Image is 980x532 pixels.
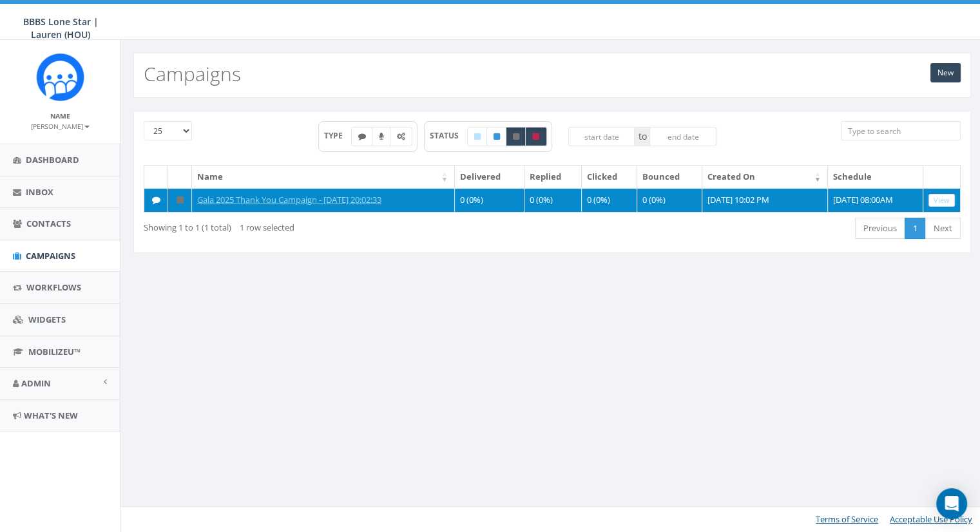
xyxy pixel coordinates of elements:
span: STATUS [430,130,468,141]
input: end date [649,127,716,146]
i: Text SMS [358,133,366,140]
a: Next [925,218,961,239]
label: Draft [467,127,488,146]
span: TYPE [324,130,352,141]
i: Ringless Voice Mail [379,133,384,140]
div: Showing 1 to 1 (1 total) [144,216,473,234]
th: Name: activate to sort column ascending [192,166,455,188]
th: Created On: activate to sort column ascending [702,166,828,188]
span: Dashboard [26,154,79,166]
th: Bounced [637,166,702,188]
a: [PERSON_NAME] [31,120,90,131]
span: Widgets [28,314,66,325]
a: New [930,63,961,82]
label: Ringless Voice Mail [372,127,391,146]
i: Automated Message [397,133,405,140]
a: Acceptable Use Policy [890,513,972,525]
span: Campaigns [26,250,75,261]
span: 1 row selected [240,222,294,233]
img: Rally_Corp_Icon_1.png [36,53,84,101]
th: Clicked [582,166,637,188]
i: Unpublished [177,196,184,204]
td: 0 (0%) [582,188,637,213]
i: Draft [474,133,481,140]
td: 0 (0%) [637,188,702,213]
th: Replied [524,166,582,188]
span: BBBS Lone Star | Lauren (HOU) [23,15,99,41]
span: to [635,127,649,146]
th: Delivered [455,166,524,188]
small: Name [50,111,70,120]
i: Published [494,133,500,140]
span: Contacts [26,218,71,229]
input: start date [568,127,635,146]
span: Admin [21,377,51,389]
i: Unpublished [513,133,519,140]
a: View [928,194,955,207]
a: Previous [855,218,905,239]
label: Archived [525,127,547,146]
label: Text SMS [351,127,373,146]
label: Published [486,127,507,146]
h2: Campaigns [144,63,241,84]
span: Workflows [26,281,81,293]
span: MobilizeU™ [28,346,81,357]
td: 0 (0%) [455,188,524,213]
i: Text SMS [152,196,160,204]
label: Unpublished [506,127,526,146]
a: 1 [905,218,926,239]
a: Terms of Service [816,513,878,525]
td: 0 (0%) [524,188,582,213]
span: What's New [24,410,78,421]
span: Inbox [26,186,53,198]
input: Type to search [841,121,961,140]
td: [DATE] 08:00AM [828,188,923,213]
a: Gala 2025 Thank You Campaign - [DATE] 20:02:33 [197,194,381,205]
div: Open Intercom Messenger [936,488,967,519]
td: [DATE] 10:02 PM [702,188,828,213]
th: Schedule [828,166,923,188]
small: [PERSON_NAME] [31,122,90,131]
label: Automated Message [390,127,412,146]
